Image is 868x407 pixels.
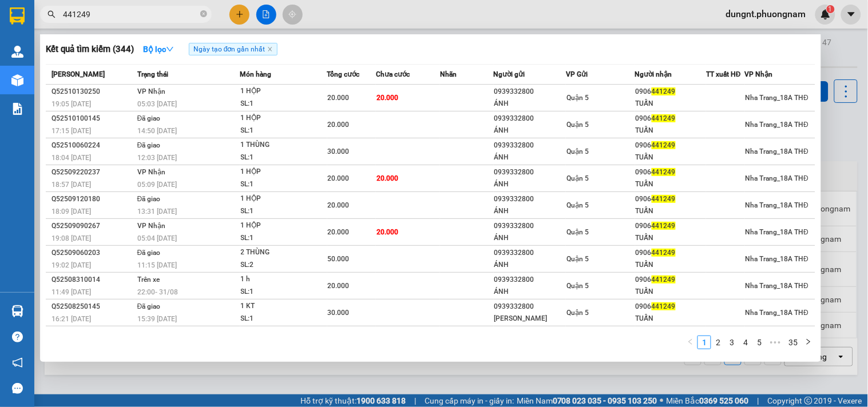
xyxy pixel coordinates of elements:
div: ÁNH [494,259,566,271]
span: 441249 [652,276,676,284]
span: Quận 5 [566,174,589,182]
span: 30.000 [328,309,350,317]
div: TUẤN [636,232,706,244]
button: right [802,336,815,349]
span: notification [12,357,23,368]
span: Quận 5 [566,228,589,236]
div: 1 KT [241,300,327,313]
span: 50.000 [328,255,350,263]
span: 20.000 [328,201,350,209]
span: 16:21 [DATE] [51,315,91,323]
span: 12:03 [DATE] [137,154,177,162]
span: right [805,338,812,345]
span: Quận 5 [566,255,589,263]
span: 18:04 [DATE] [51,154,91,162]
div: Q52509120180 [51,193,134,205]
img: warehouse-icon [11,46,23,58]
span: 11:49 [DATE] [51,288,91,296]
span: ••• [766,336,784,349]
div: TUẤN [636,205,706,217]
div: SL: 2 [241,259,327,272]
span: VP Nhận [137,222,165,230]
span: Đã giao [137,302,161,310]
span: 15:39 [DATE] [137,315,177,323]
span: Nha Trang_18A THĐ [746,228,809,236]
span: 19:08 [DATE] [51,234,91,242]
div: 1 HỘP [241,166,327,178]
div: 0906 [636,193,706,205]
div: 1 THÙNG [241,139,327,151]
b: Phương Nam Express [14,74,63,147]
span: close-circle [200,9,207,20]
div: 0906 [636,113,706,125]
li: (c) 2017 [96,54,157,69]
span: Quận 5 [566,201,589,209]
span: TT xuất HĐ [706,70,741,78]
span: close-circle [200,10,207,17]
li: 2 [711,336,725,349]
div: TUẤN [636,98,706,110]
span: 441249 [652,222,676,230]
div: ÁNH [494,98,566,110]
div: Q52510060224 [51,139,134,151]
li: 4 [739,336,752,349]
span: 11:15 [DATE] [137,261,177,269]
span: Quận 5 [566,309,589,317]
span: Tổng cước [327,70,360,78]
span: 441249 [652,168,676,176]
div: 0906 [636,86,706,98]
li: 3 [725,336,739,349]
span: Đã giao [137,141,161,149]
span: Nha Trang_18A THĐ [746,309,809,317]
span: 441249 [652,195,676,203]
span: down [166,45,174,53]
div: SL: 1 [241,286,327,298]
span: 18:57 [DATE] [51,181,91,189]
div: ÁNH [494,232,566,244]
div: 0939332800 [494,166,566,178]
span: 20.000 [376,174,398,182]
span: message [12,383,23,394]
div: ÁNH [494,286,566,298]
span: 441249 [652,87,676,95]
div: 0906 [636,274,706,286]
b: [DOMAIN_NAME] [96,43,157,53]
span: Đã giao [137,195,161,203]
div: ÁNH [494,151,566,163]
span: 30.000 [328,147,350,155]
div: 1 HỘP [241,112,327,125]
div: TUẤN [636,125,706,137]
div: SL: 1 [241,98,327,110]
div: Q52509090267 [51,220,134,232]
span: 18:09 [DATE] [51,208,91,216]
div: Q52508250145 [51,301,134,313]
span: 20.000 [328,121,350,129]
span: Nha Trang_18A THĐ [746,94,809,102]
span: Quận 5 [566,121,589,129]
span: Nha Trang_18A THĐ [746,121,809,129]
div: TUẤN [636,286,706,298]
span: 19:05 [DATE] [51,100,91,108]
a: 2 [712,336,724,349]
img: warehouse-icon [11,305,23,317]
span: Món hàng [240,70,272,78]
div: 0906 [636,247,706,259]
span: left [687,338,694,345]
span: VP Nhận [745,70,773,78]
div: 1 HỘP [241,220,327,232]
div: 0906 [636,301,706,313]
a: 4 [739,336,752,349]
div: SL: 1 [241,205,327,218]
span: Đã giao [137,114,161,122]
div: 1 HỘP [241,85,327,98]
div: Q52510100145 [51,113,134,125]
button: left [684,336,697,349]
span: Người nhận [635,70,672,78]
img: logo.jpg [124,14,152,42]
div: 0939332800 [494,328,566,340]
div: SL: 1 [241,151,327,164]
div: Q52508310014 [51,274,134,286]
span: 20.000 [328,174,350,182]
span: VP Gửi [566,70,588,78]
li: 1 [697,336,711,349]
